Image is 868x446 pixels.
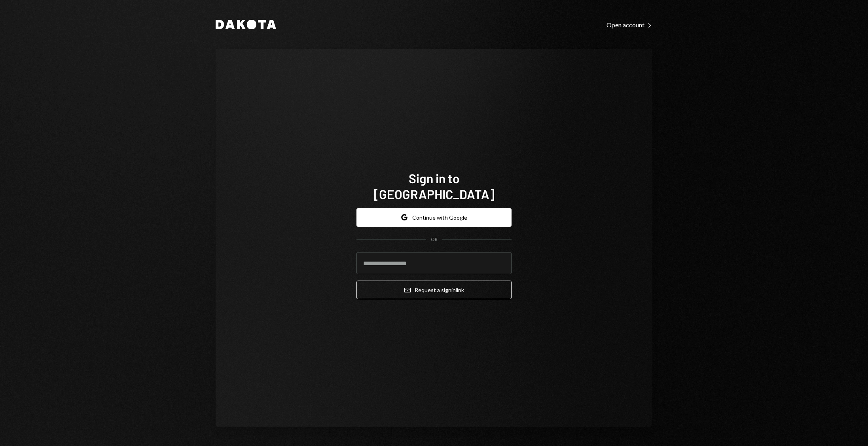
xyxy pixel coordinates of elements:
button: Continue with Google [356,208,512,227]
div: OR [431,236,438,243]
h1: Sign in to [GEOGRAPHIC_DATA] [356,170,512,202]
button: Request a signinlink [356,281,512,299]
a: Open account [606,20,652,29]
div: Open account [606,21,652,29]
